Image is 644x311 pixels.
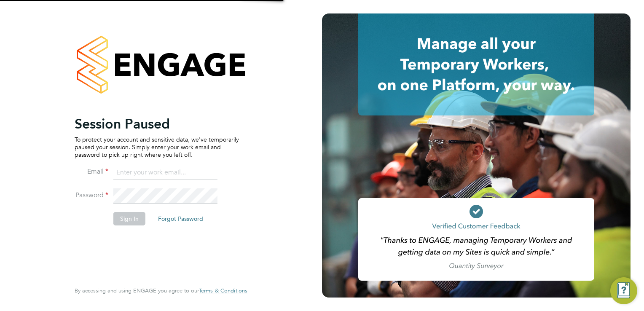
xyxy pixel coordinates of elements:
[199,287,247,294] a: Terms & Conditions
[75,115,239,132] h2: Session Paused
[610,277,637,304] button: Engage Resource Center
[75,287,247,294] span: By accessing and using ENGAGE you agree to our
[199,287,247,294] span: Terms & Conditions
[75,167,108,176] label: Email
[113,165,217,180] input: Enter your work email...
[113,212,145,225] button: Sign In
[75,191,108,200] label: Password
[151,212,210,225] button: Forgot Password
[75,136,239,159] p: To protect your account and sensitive data, we've temporarily paused your session. Simply enter y...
